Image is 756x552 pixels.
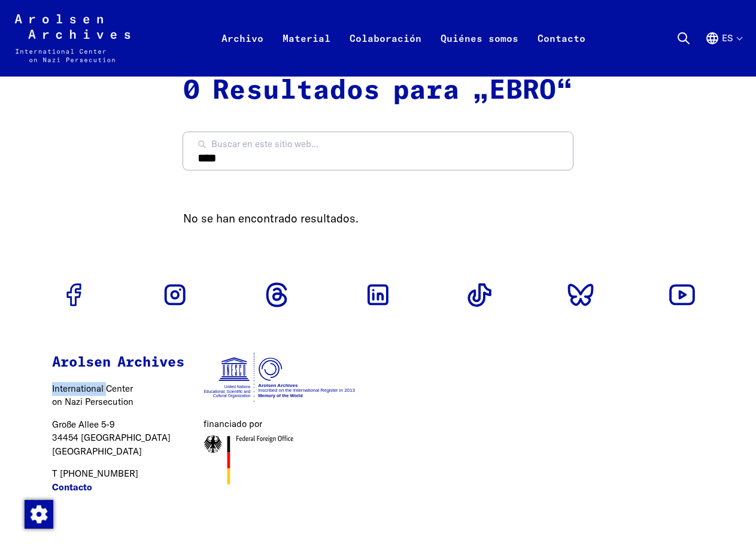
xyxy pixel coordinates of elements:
[52,467,184,494] p: T [PHONE_NUMBER]
[52,382,184,409] p: International Center on Nazi Persecution
[460,276,498,313] a: Ir al perfil Tiktok
[55,276,93,313] a: Ir al perfil Facebook
[528,29,595,77] a: Contacto
[24,499,53,528] div: Modificar el consentimiento
[212,29,273,77] a: Archivo
[156,276,194,313] a: Ir al perfil Instagram
[204,417,356,431] figcaption: financiado por
[25,500,53,529] img: Modificar el consentimiento
[212,14,595,62] nav: Principal
[52,356,184,370] strong: Arolsen Archives
[431,29,528,77] a: Quiénes somos
[705,31,742,74] button: Español, selección de idioma
[663,276,701,313] a: Ir al perfil Youtube
[273,29,340,77] a: Material
[183,210,573,227] p: No se han encontrado resultados.
[562,276,600,313] a: Ir al perfil Bluesky
[52,418,184,459] p: Große Allee 5-9 34454 [GEOGRAPHIC_DATA] [GEOGRAPHIC_DATA]
[340,29,431,77] a: Colaboración
[257,276,295,313] a: Ir al perfil Threads
[52,481,92,495] a: Contacto
[183,75,573,108] h2: 0 Resultados para „EBRO“
[359,276,397,313] a: Ir al perfil Linkedin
